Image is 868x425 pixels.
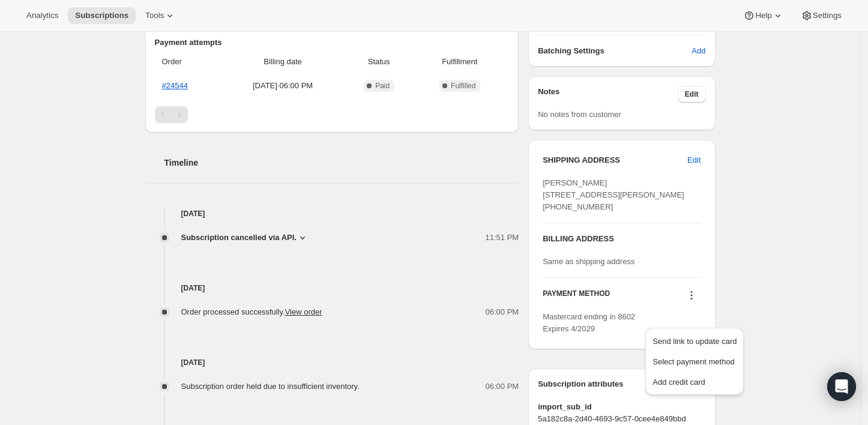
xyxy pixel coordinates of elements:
button: Send link to update card [649,331,740,351]
h2: Payment attempts [155,37,510,49]
span: 06:00 PM [486,381,519,393]
button: Add credit card [649,372,740,391]
nav: Pagination [155,106,510,123]
span: Settings [813,11,842,20]
span: Subscription order held due to insufficient inventory. [181,382,360,391]
button: Subscription cancelled via API. [181,232,309,244]
button: Settings [794,7,849,24]
span: [DATE] · 06:00 PM [225,80,340,92]
span: Same as shipping address [543,257,634,266]
button: Help [736,7,791,24]
div: Open Intercom Messenger [827,372,856,401]
span: Order processed successfully. [181,307,322,316]
button: Edit [678,86,706,103]
h2: Timeline [164,157,519,169]
button: Edit [680,151,708,170]
span: Help [755,11,771,20]
button: Select payment method [649,352,740,371]
span: Add [692,45,705,57]
h3: SHIPPING ADDRESS [543,154,687,166]
span: No notes from customer [538,110,621,119]
h3: PAYMENT METHOD [543,289,610,305]
span: 11:51 PM [486,232,519,244]
span: Subscription cancelled via API. [181,232,297,244]
span: import_sub_id [538,401,705,413]
span: [PERSON_NAME] [STREET_ADDRESS][PERSON_NAME] [PHONE_NUMBER] [543,178,684,211]
h4: [DATE] [145,208,519,220]
h3: Subscription attributes [538,378,678,395]
button: Add [684,41,713,61]
a: #24544 [162,81,188,90]
span: Fulfilled [451,81,475,91]
span: Send link to update card [653,337,737,346]
span: Paid [375,81,390,91]
th: Order [155,49,222,75]
span: Fulfillment [417,56,502,68]
h4: [DATE] [145,357,519,369]
span: Edit [687,154,701,166]
button: Tools [138,7,183,24]
button: Analytics [19,7,65,24]
span: Status [348,56,410,68]
h4: [DATE] [145,282,519,294]
h3: BILLING ADDRESS [543,233,701,245]
span: Analytics [26,11,58,20]
span: 06:00 PM [486,306,519,318]
span: Tools [145,11,164,20]
h3: Notes [538,86,678,103]
span: Billing date [225,56,340,68]
h6: Batching Settings [538,45,692,57]
span: Add credit card [653,378,705,387]
span: Mastercard ending in 8602 Expires 4/2029 [543,312,635,333]
span: Select payment method [653,357,735,366]
span: Subscriptions [75,11,128,20]
span: Edit [685,89,699,99]
a: View order [285,307,322,316]
span: 5a182c8a-2d40-4693-9c57-0cee4e849bbd [538,413,705,425]
button: Subscriptions [68,7,136,24]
